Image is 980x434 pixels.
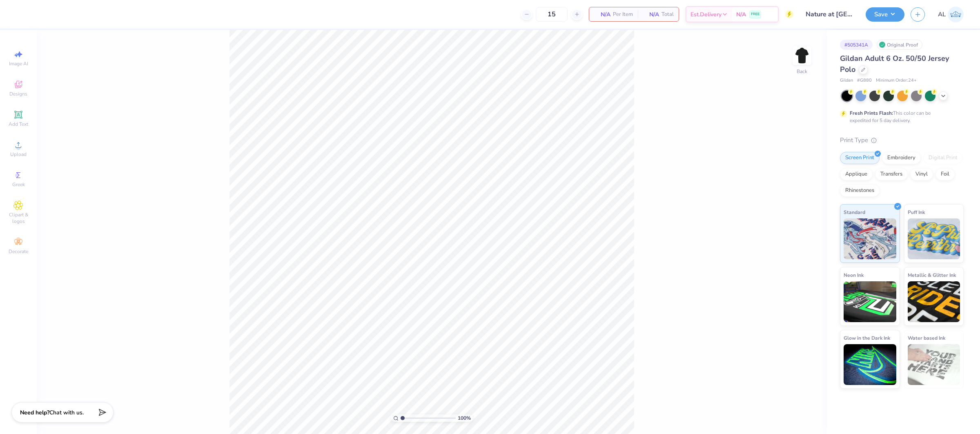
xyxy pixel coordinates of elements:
[4,211,33,225] span: Clipart & logos
[613,10,633,19] span: Per Item
[910,168,933,180] div: Vinyl
[882,152,921,164] div: Embroidery
[49,409,84,416] span: Chat with us.
[844,281,896,322] img: Neon Ink
[690,10,722,19] span: Est. Delivery
[850,110,893,116] strong: Fresh Prints Flash:
[908,344,960,385] img: Water based Ink
[643,10,659,19] span: N/A
[938,7,964,22] a: AL
[840,152,880,164] div: Screen Print
[923,152,963,164] div: Digital Print
[840,185,880,197] div: Rhinestones
[844,208,865,216] span: Standard
[850,109,950,124] div: This color can be expedited for 5 day delivery.
[594,10,610,19] span: N/A
[866,7,904,22] button: Save
[948,7,964,22] img: Angela Legaspi
[9,248,28,255] span: Decorate
[844,271,864,279] span: Neon Ink
[876,77,917,84] span: Minimum Order: 24 +
[458,414,471,422] span: 100 %
[797,68,807,75] div: Back
[736,10,746,19] span: N/A
[12,181,25,188] span: Greek
[844,218,896,259] img: Standard
[840,77,853,84] span: Gildan
[751,11,759,17] span: FREE
[877,40,922,50] div: Original Proof
[844,344,896,385] img: Glow in the Dark Ink
[857,77,872,84] span: # G880
[908,218,960,259] img: Puff Ink
[844,334,890,342] span: Glow in the Dark Ink
[935,168,955,180] div: Foil
[794,47,810,64] img: Back
[840,53,949,74] span: Gildan Adult 6 Oz. 50/50 Jersey Polo
[875,168,908,180] div: Transfers
[908,334,945,342] span: Water based Ink
[9,60,28,67] span: Image AI
[536,7,568,22] input: – –
[9,121,28,127] span: Add Text
[800,6,860,22] input: Untitled Design
[661,10,674,19] span: Total
[20,409,49,416] strong: Need help?
[908,281,960,322] img: Metallic & Glitter Ink
[10,151,27,158] span: Upload
[840,136,964,145] div: Print Type
[908,208,925,216] span: Puff Ink
[908,271,956,279] span: Metallic & Glitter Ink
[9,91,27,97] span: Designs
[938,10,946,19] span: AL
[840,168,873,180] div: Applique
[840,40,873,50] div: # 505341A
